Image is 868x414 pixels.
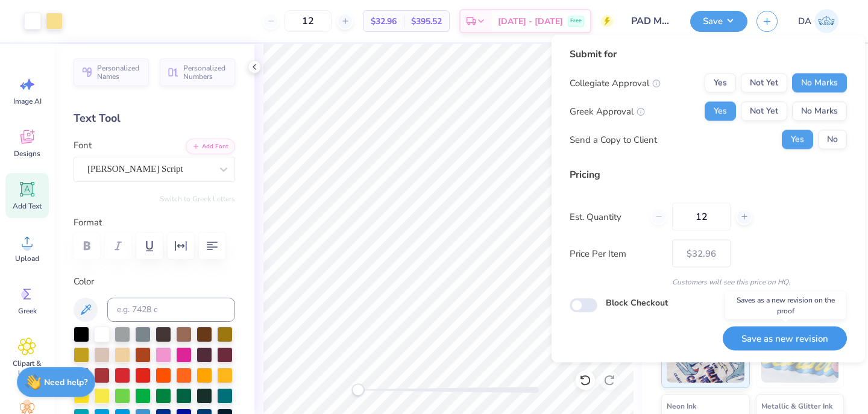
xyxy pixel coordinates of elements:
[741,74,787,93] button: Not Yet
[793,9,844,33] a: DA
[74,275,235,289] label: Color
[570,17,582,25] span: Free
[371,15,397,28] span: $32.96
[13,201,42,211] span: Add Text
[570,47,847,61] div: Submit for
[160,58,235,86] button: Personalized Numbers
[792,74,847,93] button: No Marks
[570,210,641,224] label: Est. Quantity
[285,10,332,32] input: – –
[570,133,657,146] div: Send a Copy to Client
[667,400,696,412] span: Neon Ink
[761,400,832,412] span: Metallic & Glitter Ink
[723,326,847,351] button: Save as new revision
[107,298,235,322] input: e.g. 7428 c
[782,130,813,149] button: Yes
[498,15,563,28] span: [DATE] - [DATE]
[798,14,811,28] span: DA
[814,9,838,33] img: Deeksha Arora
[14,149,40,158] span: Designs
[741,102,787,121] button: Not Yet
[183,64,228,81] span: Personalized Numbers
[792,102,847,121] button: No Marks
[44,377,87,388] strong: Need help?
[622,9,681,33] input: Untitled Design
[97,64,142,81] span: Personalized Names
[705,102,736,121] button: Yes
[570,104,645,118] div: Greek Approval
[160,194,235,204] button: Switch to Greek Letters
[13,96,42,106] span: Image AI
[690,11,747,32] button: Save
[186,139,235,154] button: Add Font
[15,254,39,263] span: Upload
[352,384,364,396] div: Accessibility label
[411,15,442,28] span: $395.52
[570,246,663,260] label: Price Per Item
[725,292,846,319] div: Saves as a new revision on the proof
[7,359,47,378] span: Clipart & logos
[818,130,847,149] button: No
[705,74,736,93] button: Yes
[74,58,149,86] button: Personalized Names
[74,216,235,230] label: Format
[18,306,37,316] span: Greek
[672,203,731,231] input: – –
[570,76,661,90] div: Collegiate Approval
[606,296,668,309] label: Block Checkout
[570,277,847,287] div: Customers will see this price on HQ.
[74,139,92,152] label: Font
[570,168,847,182] div: Pricing
[74,110,235,127] div: Text Tool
